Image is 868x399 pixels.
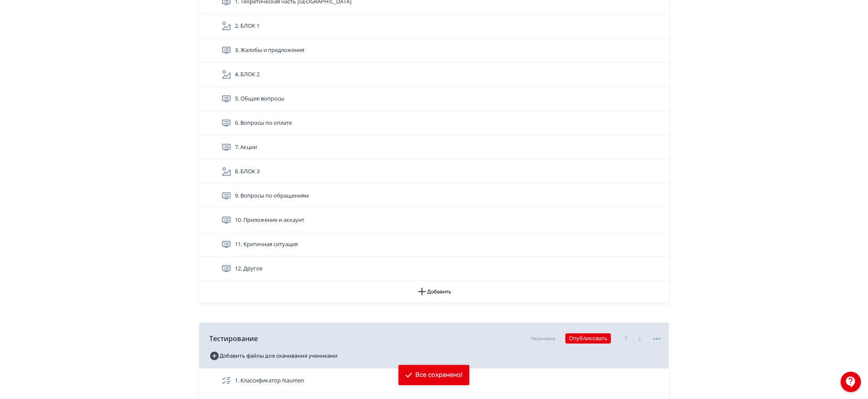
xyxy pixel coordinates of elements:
div: 5. Общие вопросы [199,87,669,111]
div: 10. Приложение и аккаунт [199,208,669,233]
div: 11. Критичная ситуация [199,233,669,257]
span: 4. БЛОК 2 [235,70,260,79]
span: Тестирование [209,333,258,344]
span: 9. Вопросы по обращениям [235,192,309,200]
span: 10. Приложение и аккаунт [235,216,304,224]
span: 5. Общие вопросы [235,95,284,103]
div: 4. БЛОК 2 [199,63,669,87]
div: 7. Акции [199,135,669,160]
div: 6. Вопросы по оплате [199,111,669,135]
span: 1. Классификатор Naumen [235,376,304,385]
span: 7. Акции [235,143,257,152]
span: 3. Жалобы и предложения [235,46,304,55]
span: 8. БЛОК 3 [235,167,260,176]
div: 2. БЛОК 1 [199,14,669,38]
div: 1. Классификатор Naumen [199,369,669,393]
span: 12. Другое [235,264,263,273]
button: Добавить файлы для скачивания учениками [209,349,337,363]
button: Опубликовать [565,333,611,344]
div: 12. Другое [199,257,669,281]
div: 8. БЛОК 3 [199,160,669,184]
div: 3. Жалобы и предложения [199,38,669,63]
div: Черновик [531,335,555,342]
span: 6. Вопросы по оплате [235,119,292,127]
div: Все сохранено! [416,371,463,379]
span: 2. БЛОК 1 [235,22,260,30]
span: 11. Критичная ситуация [235,240,298,249]
button: Добавить [199,281,669,302]
div: 9. Вопросы по обращениям [199,184,669,208]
